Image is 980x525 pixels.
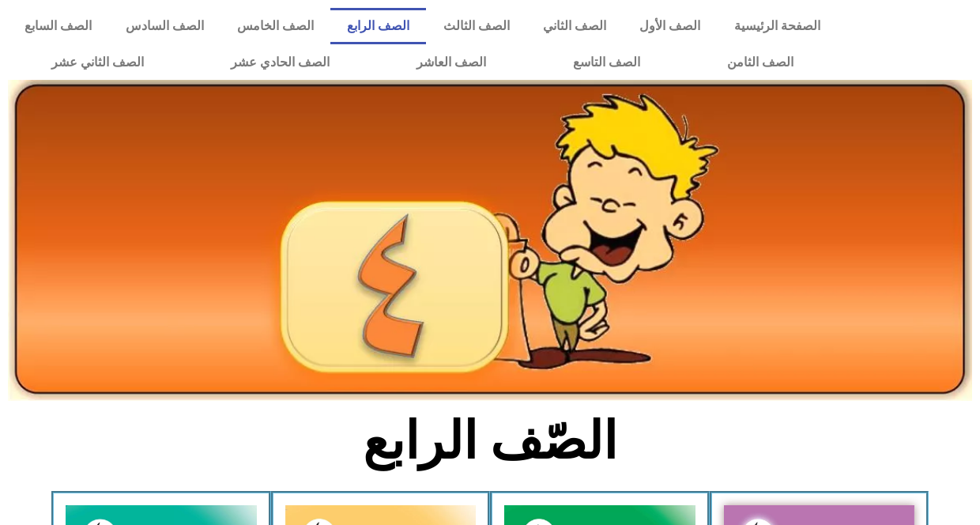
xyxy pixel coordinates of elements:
a: الصف السادس [108,8,220,44]
a: الصف التاسع [530,44,684,81]
a: الصف العاشر [373,44,530,81]
a: الصف الحادي عشر [187,44,373,81]
h2: الصّف الرابع [229,410,752,472]
a: الصف الثاني [526,8,623,44]
a: الصف السابع [8,8,108,44]
a: الصف الثامن [684,44,837,81]
a: الصف الرابع [330,8,426,44]
a: الصف الأول [623,8,717,44]
a: الصف الثالث [426,8,526,44]
a: الصف الثاني عشر [8,44,187,81]
a: الصفحة الرئيسية [718,8,837,44]
a: الصف الخامس [220,8,330,44]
